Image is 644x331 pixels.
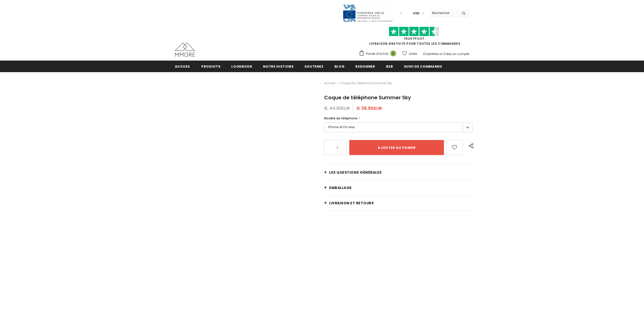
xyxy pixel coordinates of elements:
input: Search Site [429,9,458,17]
a: EMBALLAGE [324,180,473,195]
a: Livraison et retours [324,196,473,211]
a: Créez un compte [443,52,469,56]
span: USD [413,11,420,16]
span: B2B [386,64,393,69]
a: Les questions générales [324,165,473,180]
span: or [439,52,442,56]
span: Livraison et retours [329,201,374,206]
span: € 44.90EUR [324,105,350,111]
label: iPhone 16 Pro Max [324,122,473,132]
span: Suivi de commande [404,64,442,69]
a: Lookbook [231,61,252,72]
a: S'identifier [423,52,439,56]
span: LIVRAISON GRATUITE POUR TOUTES LES COMMANDES [359,29,469,46]
input: Ajouter au panier [349,140,444,155]
span: Blog [334,64,345,69]
span: Les questions générales [329,170,382,175]
span: Modèle de téléphone [324,116,357,120]
span: Produits [201,64,220,69]
a: Panier d'achat 0 [359,50,399,58]
a: Notre histoire [263,61,293,72]
a: Produits [201,61,220,72]
span: Notre histoire [263,64,293,69]
a: B2B [386,61,393,72]
img: Javni Razpis [343,4,393,22]
a: Listes [402,49,417,58]
a: Javni Razpis [343,11,393,15]
span: Listes [409,51,417,56]
a: soutenez [305,61,324,72]
a: Accueil [324,80,335,86]
a: TrustPilot [404,36,425,41]
span: Coque de téléphone Summer Sky [324,94,411,101]
span: Panier d'achat [366,51,388,56]
span: Lookbook [231,64,252,69]
span: Redonner [355,64,375,69]
span: Coque de téléphone Summer Sky [340,80,392,86]
span: EMBALLAGE [329,185,352,190]
a: Accueil [175,61,191,72]
span: 0 [390,51,396,56]
a: Suivi de commande [404,61,442,72]
img: Faites confiance aux étoiles pilotes [389,27,439,36]
img: Cas MMORE [175,43,195,57]
span: soutenez [305,64,324,69]
a: Redonner [355,61,375,72]
span: Accueil [175,64,191,69]
a: Blog [334,61,345,72]
span: € 38.90EUR [356,105,382,111]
